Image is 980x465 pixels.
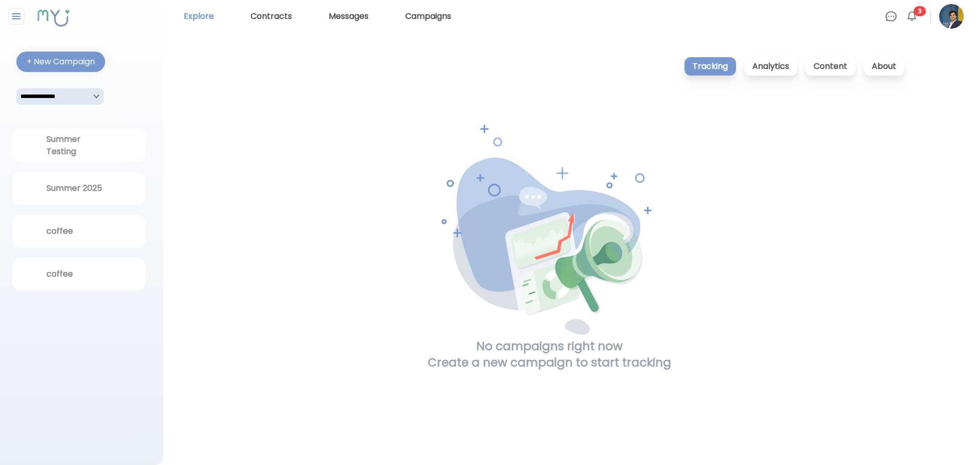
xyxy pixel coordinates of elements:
[10,10,23,22] img: Close sidebar
[684,57,736,76] p: Tracking
[16,52,105,72] button: + New Campaign
[46,268,112,280] div: coffee
[46,182,112,194] div: Summer 2025
[939,4,964,29] img: Profile
[805,57,855,76] p: Content
[401,8,455,25] a: Campaigns
[46,133,112,158] div: Summer Testing
[864,57,904,76] p: About
[27,56,95,68] div: + New Campaign
[476,338,623,354] h1: No campaigns right now
[46,225,112,237] div: coffee
[247,8,296,25] a: Contracts
[442,125,657,338] img: No Campaigns right now
[885,10,897,22] img: Chat
[905,10,918,22] img: Bell
[325,8,373,25] a: Messages
[180,8,218,25] a: Explore
[428,354,671,371] h1: Create a new campaign to start tracking
[744,57,797,76] p: Analytics
[914,6,926,16] span: 3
